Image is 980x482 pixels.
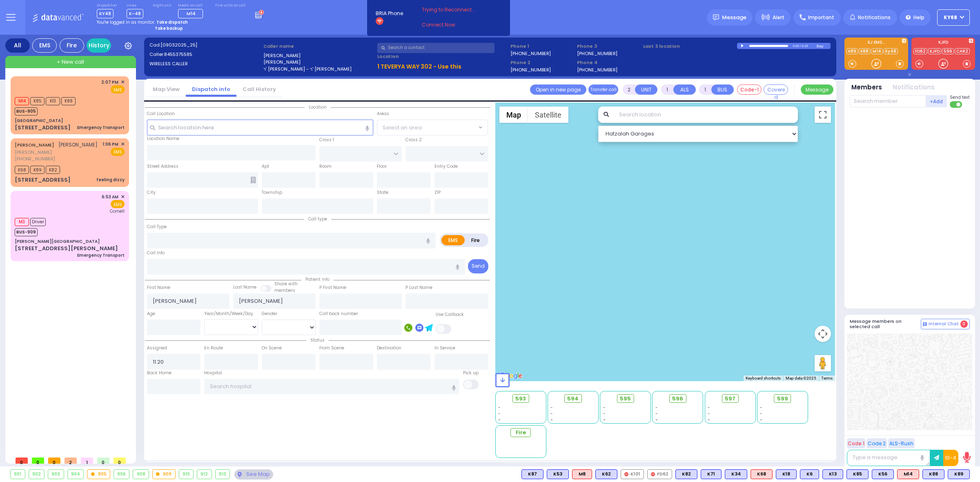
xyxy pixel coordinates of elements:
span: KY48 [97,9,114,18]
label: Destination [377,345,401,351]
input: Search a contact [377,43,494,53]
span: - [498,417,501,423]
span: - [708,411,710,417]
span: - [708,404,710,411]
span: M14 [187,10,196,17]
label: Entry Code [434,163,458,170]
span: Notifications [858,14,891,21]
label: In Service [434,345,455,351]
span: Phone 3 [577,43,641,50]
span: ✕ [121,141,125,148]
label: Turn off text [950,100,963,109]
div: Emergency Transport [77,124,125,131]
span: - [603,411,606,417]
div: K82 [675,469,697,479]
div: BLS [776,469,797,479]
label: Back Home [147,370,171,376]
label: [PHONE_NUMBER] [510,50,551,56]
label: Lines [127,3,143,8]
button: Drag Pegman onto the map to open Street View [815,355,831,371]
span: - [760,411,762,417]
div: 901 [11,470,25,479]
label: Use Callback [436,311,464,318]
span: K82 [46,166,60,174]
span: [PERSON_NAME] [15,149,98,156]
span: - [603,404,606,411]
span: 2:07 PM [101,79,118,85]
button: Map camera controls [815,326,831,342]
span: Phone 2 [510,59,574,66]
button: Transfer call [588,84,618,95]
button: Code 2 [866,438,887,449]
label: EMS [441,235,465,245]
span: Driver [30,218,46,226]
span: Internal Chat [929,321,959,327]
label: ZIP [434,189,441,196]
label: Hospital [204,370,222,376]
div: ALS KJ [572,469,592,479]
div: K68 [751,469,773,479]
div: EMS [32,38,57,53]
label: Room [319,163,332,170]
div: Emergency Transport [77,252,125,258]
input: Search member [850,95,926,107]
label: Areas [377,111,389,117]
span: 597 [725,395,735,403]
label: Location [377,53,508,60]
label: [PERSON_NAME] [263,52,375,59]
span: Help [913,14,924,21]
button: +Add [926,95,947,107]
div: [STREET_ADDRESS] [15,124,71,132]
label: Call Info [147,250,165,256]
button: Show satellite imagery [528,107,568,123]
div: BLS [948,469,970,479]
a: FD62 [913,48,927,54]
a: History [87,38,111,53]
input: Search location here [147,120,373,135]
label: Last 3 location [643,43,737,50]
label: Pick up [463,370,479,376]
span: K88 [61,97,76,105]
div: K85 [846,469,869,479]
button: Internal Chat 0 [921,319,970,329]
div: BLS [521,469,543,479]
div: K34 [725,469,747,479]
button: Notifications [893,83,935,92]
span: Status [306,337,329,343]
span: 596 [672,395,683,403]
div: BLS [595,469,617,479]
span: - [708,417,710,423]
div: Fire [60,38,84,53]
h5: Message members on selected call [850,319,921,329]
span: Phone 1 [510,43,574,50]
div: K53 [547,469,569,479]
label: ר' [PERSON_NAME] - ר' [PERSON_NAME] [263,66,375,73]
label: Gender [262,311,277,317]
div: ALS [897,469,919,479]
span: Message [722,13,746,22]
span: ✕ [121,193,125,200]
span: Important [808,14,834,21]
span: Alert [773,14,784,21]
span: BUS-909 [15,228,38,236]
span: - [760,404,762,411]
div: BLS [872,469,894,479]
label: Dispatcher [97,3,117,8]
label: [PHONE_NUMBER] [577,50,617,56]
button: Code-1 [737,84,762,95]
span: - [550,417,553,423]
div: 908 [133,470,149,479]
label: [PHONE_NUMBER] [577,67,617,73]
button: UNIT [635,84,657,95]
span: 595 [620,395,631,403]
span: - [498,404,501,411]
span: K13 [46,97,60,105]
label: Cross 2 [405,137,422,143]
div: BLS [822,469,843,479]
a: [PERSON_NAME] [15,142,54,148]
span: M3 [15,218,29,226]
span: - [550,411,553,417]
button: Covered [764,84,788,95]
label: Cad: [149,42,261,49]
div: K88 [922,469,944,479]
